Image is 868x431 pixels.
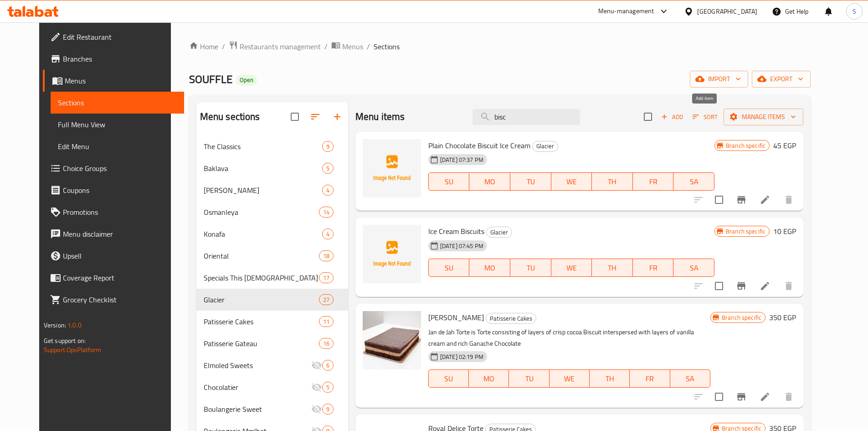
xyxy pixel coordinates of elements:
[718,313,765,322] span: Branch specific
[673,172,714,191] button: SA
[196,179,348,201] div: [PERSON_NAME]4
[355,110,405,124] h2: Menu items
[65,75,177,86] span: Menus
[51,92,184,114] a: Sections
[513,372,545,385] span: TU
[304,106,326,128] span: Sort sections
[319,272,334,283] div: items
[693,112,718,122] span: Sort
[432,372,465,385] span: SU
[200,110,260,124] h2: Menu sections
[196,289,348,311] div: Glacier27
[331,41,363,52] a: Menus
[773,139,796,152] h6: 45 EGP
[690,110,720,124] button: Sort
[322,382,334,393] div: items
[778,189,800,211] button: delete
[63,250,177,261] span: Upsell
[637,261,670,275] span: FR
[323,383,333,392] span: 5
[196,311,348,332] div: Patisserie Cakes11
[323,405,333,414] span: 9
[196,354,348,376] div: Elmoled Sweets6
[204,294,319,305] span: Glacier
[322,141,334,152] div: items
[633,172,674,191] button: FR
[311,382,322,393] svg: Inactive section
[555,261,589,275] span: WE
[437,353,487,361] span: [DATE] 02:19 PM
[752,71,811,88] button: export
[690,71,748,88] button: import
[196,267,348,289] div: Specials This [DEMOGRAPHIC_DATA]17
[428,172,469,191] button: SU
[196,332,348,354] div: Patisserie Gateau16
[63,272,177,283] span: Coverage Report
[204,185,322,196] div: Aish Al Saraya
[236,75,257,86] div: Open
[374,41,400,52] span: Sections
[363,311,421,369] img: Gianduja Torte
[432,175,466,188] span: SU
[196,201,348,223] div: Osmanleya14
[189,69,232,89] span: SOUFFLE
[437,242,487,250] span: [DATE] 07:45 PM
[319,316,334,327] div: items
[67,319,82,331] span: 1.0.0
[311,404,322,415] svg: Inactive section
[319,294,334,305] div: items
[204,272,319,283] div: Specials This Ramadan
[509,369,549,388] button: TU
[204,272,319,283] span: Specials This [DEMOGRAPHIC_DATA]
[204,141,322,152] span: The Classics
[204,250,319,261] div: Oriental
[596,261,629,275] span: TH
[43,267,184,289] a: Coverage Report
[553,372,586,385] span: WE
[730,275,752,297] button: Branch-specific-item
[630,369,670,388] button: FR
[44,319,66,331] span: Version:
[204,228,322,239] span: Konafa
[428,327,710,349] p: Jan de Jah Torte is Torte consisting of layers of crisp cocoa Biscuit interspersed with layers of...
[204,185,322,196] span: [PERSON_NAME]
[510,259,551,277] button: TU
[778,275,800,297] button: delete
[319,296,333,304] span: 27
[759,73,803,85] span: export
[473,175,507,188] span: MO
[44,344,102,356] a: Support.OpsPlatform
[322,185,334,196] div: items
[730,189,752,211] button: Branch-specific-item
[486,313,536,324] span: Patisserie Cakes
[323,164,333,173] span: 5
[592,172,633,191] button: TH
[43,245,184,267] a: Upsell
[323,142,333,151] span: 9
[487,227,512,238] span: Glacier
[697,6,757,16] div: [GEOGRAPHIC_DATA]
[323,361,333,370] span: 6
[204,316,319,327] div: Patisserie Cakes
[319,250,334,261] div: items
[660,112,684,122] span: Add
[551,172,592,191] button: WE
[432,261,466,275] span: SU
[674,372,707,385] span: SA
[204,163,322,174] span: Baklava
[709,387,729,406] span: Select to update
[43,289,184,311] a: Grocery Checklist
[229,41,321,52] a: Restaurants management
[473,261,507,275] span: MO
[196,223,348,245] div: Konafa4
[322,360,334,371] div: items
[598,6,654,17] div: Menu-management
[593,372,626,385] span: TH
[633,259,674,277] button: FR
[204,338,319,349] span: Patisserie Gateau
[428,311,484,324] span: [PERSON_NAME]
[657,110,687,124] button: Add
